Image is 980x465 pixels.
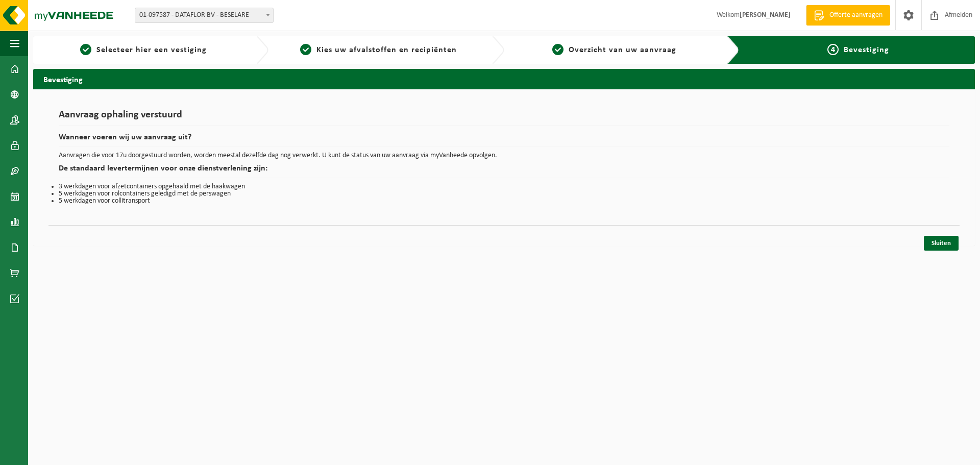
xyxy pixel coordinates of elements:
[806,5,890,26] a: Offerte aanvragen
[59,152,949,159] p: Aanvragen die voor 17u doorgestuurd worden, worden meestal dezelfde dag nog verwerkt. U kunt de s...
[59,190,949,198] li: 5 werkdagen voor rolcontainers geledigd met de perswagen
[827,44,839,55] span: 4
[96,46,207,54] span: Selecteer hier een vestiging
[924,236,959,251] a: Sluiten
[827,10,885,20] span: Offerte aanvragen
[300,44,311,55] span: 2
[59,164,949,178] h2: De standaard levertermijnen voor onze dienstverlening zijn:
[59,198,949,205] li: 5 werkdagen voor collitransport
[59,133,949,147] h2: Wanneer voeren wij uw aanvraag uit?
[59,183,949,190] li: 3 werkdagen voor afzetcontainers opgehaald met de haakwagen
[844,46,889,54] span: Bevestiging
[316,46,457,54] span: Kies uw afvalstoffen en recipiënten
[569,46,676,54] span: Overzicht van uw aanvraag
[59,110,949,126] h1: Aanvraag ophaling verstuurd
[80,44,91,55] span: 1
[552,44,563,55] span: 3
[740,11,791,19] strong: [PERSON_NAME]
[509,44,719,56] a: 3Overzicht van uw aanvraag
[135,8,273,22] span: 01-097587 - DATAFLOR BV - BESELARE
[274,44,483,56] a: 2Kies uw afvalstoffen en recipiënten
[5,443,170,465] iframe: chat widget
[33,69,975,89] h2: Bevestiging
[38,44,248,56] a: 1Selecteer hier een vestiging
[135,8,274,23] span: 01-097587 - DATAFLOR BV - BESELARE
